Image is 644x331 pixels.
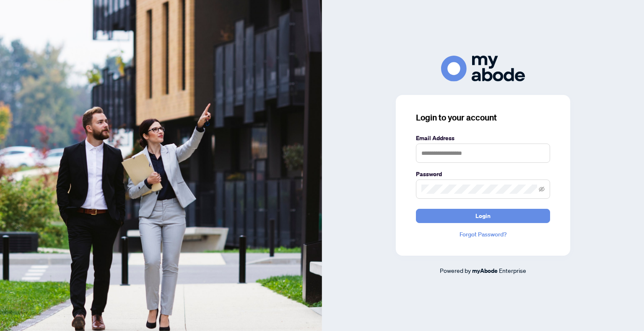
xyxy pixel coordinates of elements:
span: Powered by [440,267,471,274]
span: eye-invisible [539,186,545,192]
button: Login [416,209,550,223]
label: Password [416,169,550,179]
a: myAbode [472,266,498,275]
span: Login [475,209,491,223]
label: Email Address [416,133,550,143]
a: Forgot Password? [416,230,550,239]
span: Enterprise [499,267,526,274]
h3: Login to your account [416,112,550,123]
img: ma-logo [441,56,525,81]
